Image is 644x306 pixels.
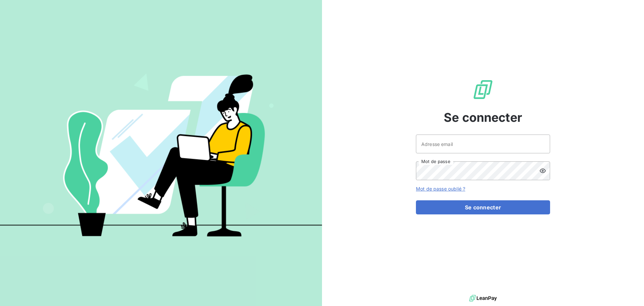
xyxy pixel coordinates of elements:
[444,108,522,126] span: Se connecter
[416,186,465,192] a: Mot de passe oublié ?
[416,200,550,214] button: Se connecter
[416,135,550,153] input: placeholder
[472,79,494,100] img: Logo LeanPay
[469,293,497,303] img: logo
